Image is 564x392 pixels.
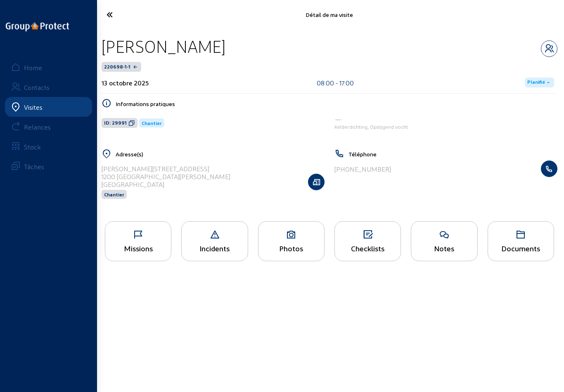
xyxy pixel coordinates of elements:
[24,163,44,170] div: Tâches
[102,180,230,188] div: [GEOGRAPHIC_DATA]
[488,244,554,253] div: Documents
[105,244,171,253] div: Missions
[5,57,92,77] a: Home
[334,124,408,130] span: Kelderdichting, Opstijgend vocht
[5,137,92,156] a: Stock
[348,151,557,158] h5: Téléphone
[5,77,92,97] a: Contacts
[104,64,130,70] span: 220698-1-1
[102,79,149,87] div: 13 octobre 2025
[258,244,324,253] div: Photos
[116,151,325,158] h5: Adresse(s)
[142,120,162,126] span: Chantier
[102,172,230,180] div: 1200 [GEOGRAPHIC_DATA][PERSON_NAME]
[116,100,557,107] h5: Informations pratiques
[104,191,124,197] span: Chantier
[24,123,51,131] div: Relances
[24,103,43,111] div: Visites
[5,117,92,137] a: Relances
[104,120,127,126] span: ID: 29991
[5,97,92,117] a: Visites
[6,22,69,31] img: logo-oneline.png
[102,165,230,172] div: [PERSON_NAME][STREET_ADDRESS]
[173,11,486,18] div: Détail de ma visite
[24,64,42,71] div: Home
[334,165,391,173] div: [PHONE_NUMBER]
[182,244,247,253] div: Incidents
[335,244,400,253] div: Checklists
[334,119,343,121] img: Aqua Protect
[527,79,545,86] span: Planifié
[5,156,92,176] a: Tâches
[317,79,354,87] div: 08:00 - 17:00
[102,36,225,57] div: [PERSON_NAME]
[24,143,41,151] div: Stock
[24,83,50,91] div: Contacts
[411,244,477,253] div: Notes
